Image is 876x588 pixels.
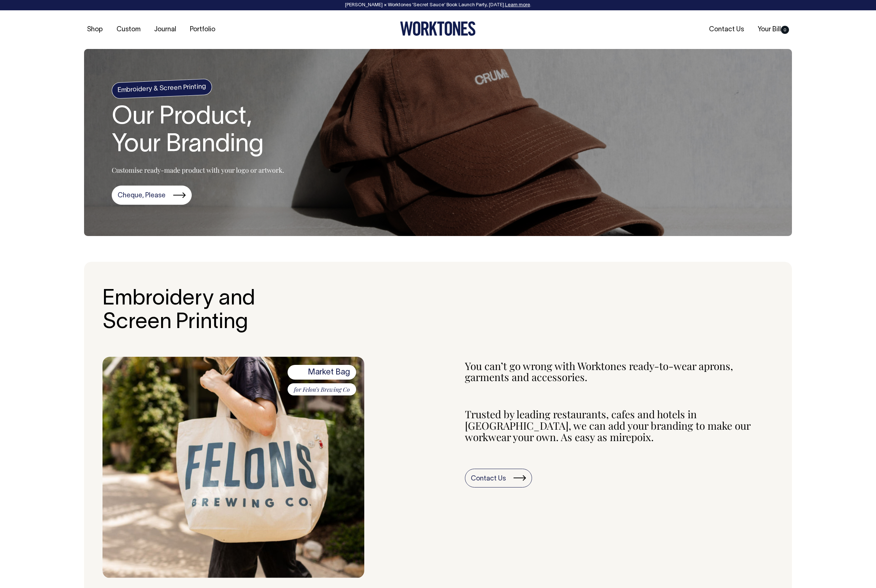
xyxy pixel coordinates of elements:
p: Customise ready-made product with your logo or artwork. [112,166,284,175]
span: 0 [781,26,789,34]
img: Bespoke [102,357,364,578]
a: Contact Us [706,24,747,36]
a: Your Bill0 [755,24,792,36]
a: Learn more [505,3,530,7]
a: Shop [84,24,106,36]
h1: Our Product, Your Branding [112,104,284,159]
span: Market Bag [288,365,356,380]
a: Journal [151,24,179,36]
span: for Felon’s Brewing Co [288,383,356,396]
a: Portfolio [187,24,218,36]
a: Contact Us [465,469,532,488]
p: You can’t go wrong with Worktones ready-to-wear aprons, garments and accessories. [465,360,774,383]
h2: Embroidery and Screen Printing [102,288,314,335]
h4: Embroidery & Screen Printing [111,78,212,99]
p: Trusted by leading restaurants, cafes and hotels in [GEOGRAPHIC_DATA], we can add your branding t... [465,409,774,443]
a: Custom [114,24,143,36]
div: [PERSON_NAME] × Worktones ‘Secret Sauce’ Book Launch Party, [DATE]. . [7,3,869,8]
a: Cheque, Please [112,186,192,205]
